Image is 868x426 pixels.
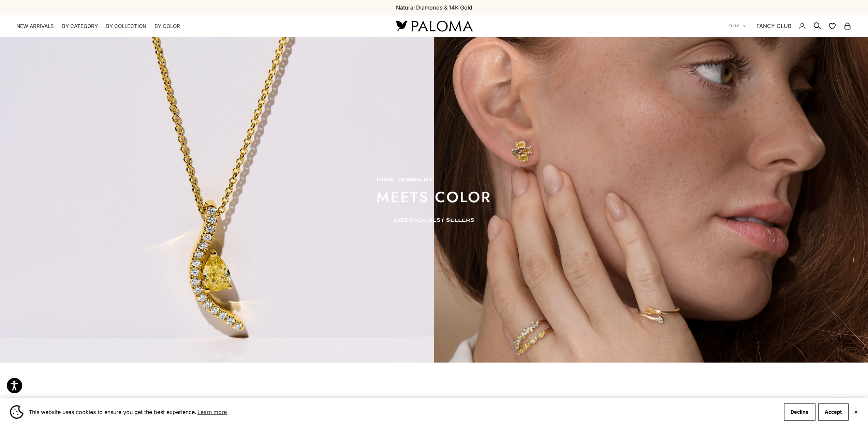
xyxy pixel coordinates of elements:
span: EUR € [729,23,739,29]
a: Learn more [196,407,228,417]
p: fine jewelry [377,177,491,183]
summary: By Category [62,23,98,30]
nav: Secondary navigation [729,15,852,37]
nav: Primary navigation [16,23,380,30]
span: This website uses cookies to ensure you get the best experience. [29,407,778,417]
a: FANCY CLUB [756,21,791,30]
summary: By Collection [106,23,146,30]
button: EUR € [729,23,746,29]
a: DISCOVER BEST SELLERS [394,218,474,223]
p: meets color [377,190,491,204]
summary: By Color [155,23,180,30]
a: NEW ARRIVALS [16,23,54,30]
button: Close [854,410,858,414]
p: Natural Diamonds & 14K Gold [396,3,472,12]
button: Decline [784,403,815,421]
button: Accept [818,403,849,421]
img: Cookie banner [10,405,24,419]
